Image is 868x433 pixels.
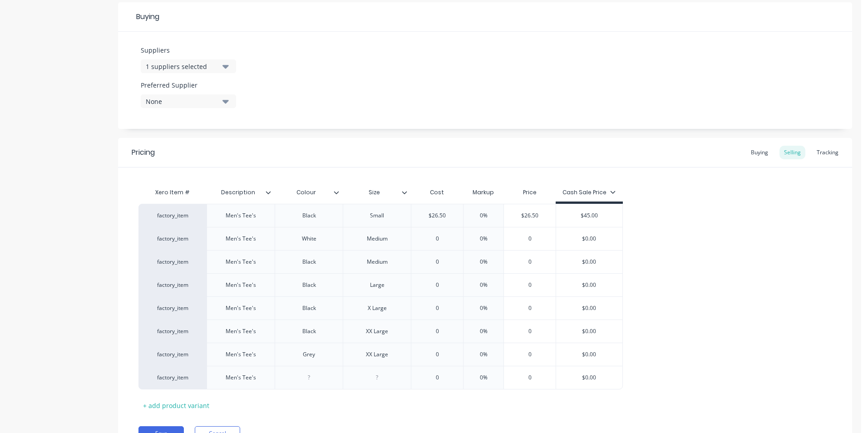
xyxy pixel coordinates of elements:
[138,343,623,366] div: factory_itemMen's Tee'sGreyXX Large00%0$0.00
[218,279,264,291] div: Men's Tee's
[286,233,332,245] div: White
[141,45,236,55] label: Suppliers
[411,320,463,343] div: 0
[138,320,623,343] div: factory_itemMen's Tee'sBlackXX Large00%0$0.00
[138,296,623,320] div: factory_itemMen's Tee'sBlackX Large00%0$0.00
[556,251,622,273] div: $0.00
[779,146,805,159] div: Selling
[132,147,155,158] div: Pricing
[504,297,556,320] div: 0
[556,227,622,250] div: $0.00
[463,183,503,202] div: Markup
[556,366,622,389] div: $0.00
[461,320,506,343] div: 0%
[286,349,332,360] div: Grey
[411,227,463,250] div: 0
[138,250,623,273] div: factory_itemMen's Tee'sBlackMedium00%0$0.00
[275,183,343,202] div: Colour
[141,80,236,90] label: Preferred Supplier
[504,320,556,343] div: 0
[411,366,463,389] div: 0
[343,183,411,202] div: Size
[218,256,264,268] div: Men's Tee's
[461,297,506,320] div: 0%
[556,297,622,320] div: $0.00
[343,181,405,204] div: Size
[461,274,506,296] div: 0%
[207,183,275,202] div: Description
[556,204,622,227] div: $45.00
[146,62,218,71] div: 1 suppliers selected
[504,227,556,250] div: 0
[138,183,207,202] div: Xero Item #
[148,281,197,289] div: factory_item
[504,274,556,296] div: 0
[461,343,506,366] div: 0%
[355,279,400,291] div: Large
[504,366,556,389] div: 0
[355,349,400,360] div: XX Large
[138,399,214,413] div: + add product variant
[286,210,332,221] div: Black
[504,251,556,273] div: 0
[746,146,773,159] div: Buying
[141,59,236,73] button: 1 suppliers selected
[461,204,506,227] div: 0%
[138,366,623,389] div: factory_itemMen's Tee's00%0$0.00
[411,274,463,296] div: 0
[138,273,623,296] div: factory_itemMen's Tee'sBlackLarge00%0$0.00
[148,258,197,266] div: factory_item
[207,181,269,204] div: Description
[355,302,400,314] div: X Large
[411,183,463,202] div: Cost
[118,2,852,32] div: Buying
[556,274,622,296] div: $0.00
[286,279,332,291] div: Black
[146,97,218,106] div: None
[286,302,332,314] div: Black
[355,233,400,245] div: Medium
[503,183,556,202] div: Price
[138,204,623,227] div: factory_itemMen's Tee'sBlackSmall$26.500%$26.50$45.00
[141,94,236,108] button: None
[275,181,337,204] div: Colour
[355,210,400,221] div: Small
[218,210,264,221] div: Men's Tee's
[411,343,463,366] div: 0
[148,374,197,382] div: factory_item
[148,327,197,335] div: factory_item
[556,343,622,366] div: $0.00
[218,302,264,314] div: Men's Tee's
[355,256,400,268] div: Medium
[148,304,197,312] div: factory_item
[218,233,264,245] div: Men's Tee's
[504,204,556,227] div: $26.50
[411,251,463,273] div: 0
[461,366,506,389] div: 0%
[286,256,332,268] div: Black
[148,212,197,220] div: factory_item
[812,146,843,159] div: Tracking
[562,188,616,197] div: Cash Sale Price
[556,320,622,343] div: $0.00
[148,350,197,359] div: factory_item
[138,227,623,250] div: factory_itemMen's Tee'sWhiteMedium00%0$0.00
[411,204,463,227] div: $26.50
[504,343,556,366] div: 0
[218,325,264,337] div: Men's Tee's
[218,372,264,384] div: Men's Tee's
[355,325,400,337] div: XX Large
[461,251,506,273] div: 0%
[461,227,506,250] div: 0%
[218,349,264,360] div: Men's Tee's
[411,297,463,320] div: 0
[286,325,332,337] div: Black
[148,235,197,243] div: factory_item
